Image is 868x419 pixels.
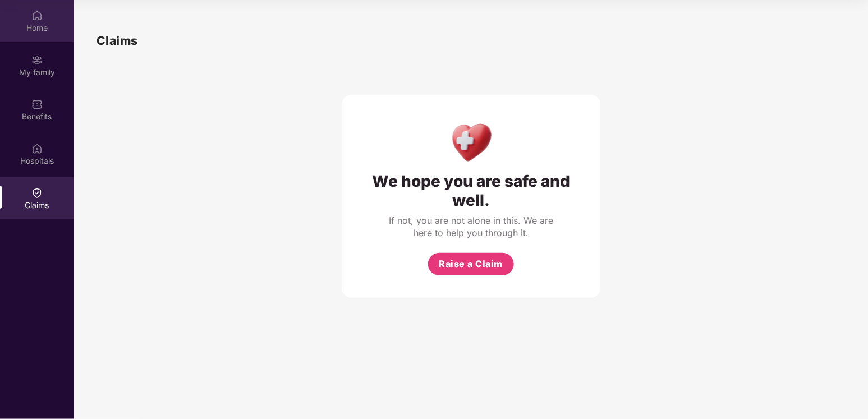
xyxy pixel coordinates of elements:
[97,31,138,50] h1: Claims
[439,257,503,271] span: Raise a Claim
[31,10,43,21] img: svg+xml;base64,PHN2ZyBpZD0iSG9tZSIgeG1sbnM9Imh0dHA6Ly93d3cudzMub3JnLzIwMDAvc3ZnIiB3aWR0aD0iMjAiIG...
[447,117,495,166] img: Health Care
[387,214,555,239] div: If not, you are not alone in this. We are here to help you through it.
[31,99,43,110] img: svg+xml;base64,PHN2ZyBpZD0iQmVuZWZpdHMiIHhtbG5zPSJodHRwOi8vd3d3LnczLm9yZy8yMDAwL3N2ZyIgd2lkdGg9Ij...
[31,143,43,154] img: svg+xml;base64,PHN2ZyBpZD0iSG9zcGl0YWxzIiB4bWxucz0iaHR0cDovL3d3dy53My5vcmcvMjAwMC9zdmciIHdpZHRoPS...
[31,187,43,199] img: svg+xml;base64,PHN2ZyBpZD0iQ2xhaW0iIHhtbG5zPSJodHRwOi8vd3d3LnczLm9yZy8yMDAwL3N2ZyIgd2lkdGg9IjIwIi...
[31,54,43,66] img: svg+xml;base64,PHN2ZyB3aWR0aD0iMjAiIGhlaWdodD0iMjAiIHZpZXdCb3g9IjAgMCAyMCAyMCIgZmlsbD0ibm9uZSIgeG...
[428,253,514,275] button: Raise a Claim
[365,172,578,210] div: We hope you are safe and well.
